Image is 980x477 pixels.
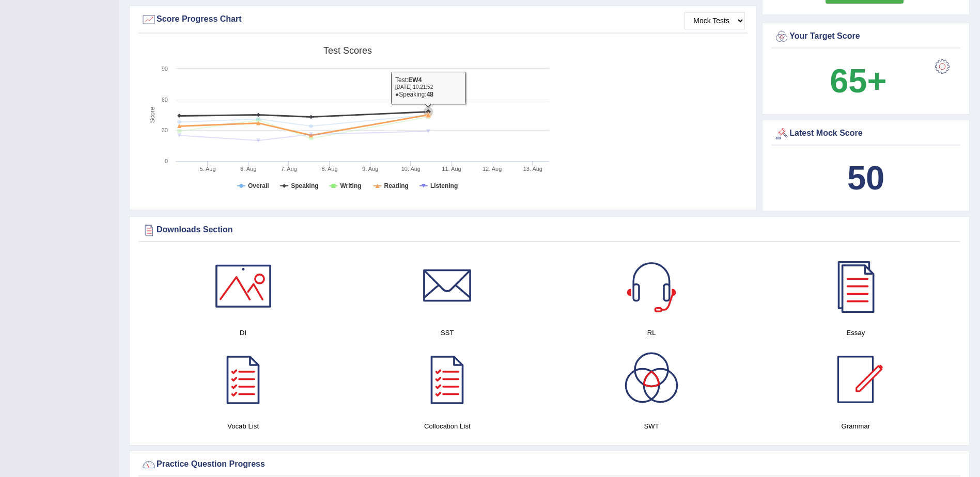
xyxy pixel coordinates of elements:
h4: Grammar [759,421,953,432]
b: 65+ [830,62,886,100]
tspan: Test scores [323,45,372,56]
tspan: 11. Aug [442,166,461,172]
h4: Collocation List [350,421,544,432]
tspan: Speaking [291,182,318,189]
tspan: 12. Aug [483,166,502,172]
tspan: 9. Aug [362,166,378,172]
tspan: Reading [384,182,409,189]
tspan: 8. Aug [321,166,337,172]
tspan: 13. Aug [523,166,542,172]
tspan: 5. Aug [199,166,215,172]
tspan: Listening [430,182,458,189]
tspan: 10. Aug [401,166,421,172]
div: Score Progress Chart [141,12,745,27]
b: 50 [847,159,884,197]
h4: SWT [555,421,749,432]
tspan: Overall [248,182,269,189]
div: Downloads Section [141,222,958,238]
text: 60 [162,97,168,103]
h4: SST [350,327,544,338]
text: 30 [162,127,168,133]
div: Latest Mock Score [774,126,958,141]
tspan: 7. Aug [281,166,297,172]
h4: RL [555,327,749,338]
div: Practice Question Progress [141,457,958,472]
text: 0 [165,158,168,164]
div: Your Target Score [774,29,958,44]
h4: DI [146,327,340,338]
tspan: Writing [340,182,361,189]
h4: Essay [759,327,953,338]
h4: Vocab List [146,421,340,432]
tspan: Score [149,107,156,123]
tspan: 6. Aug [240,166,256,172]
text: 90 [162,66,168,72]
